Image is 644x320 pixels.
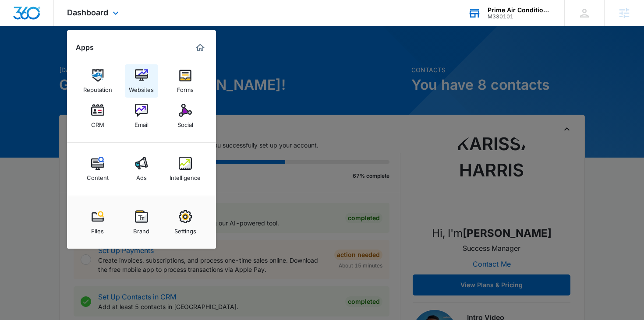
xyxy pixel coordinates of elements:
[125,99,158,133] a: Email
[83,82,112,93] div: Reputation
[177,82,194,93] div: Forms
[133,223,149,235] div: Brand
[81,152,114,186] a: Content
[134,117,149,128] div: Email
[91,223,104,235] div: Files
[177,117,193,128] div: Social
[169,99,202,133] a: Social
[81,64,114,98] a: Reputation
[91,117,104,128] div: CRM
[125,64,158,98] a: Websites
[170,170,201,181] div: Intelligence
[76,43,94,52] h2: Apps
[87,170,109,181] div: Content
[169,64,202,98] a: Forms
[169,152,202,186] a: Intelligence
[125,206,158,239] a: Brand
[81,99,114,133] a: CRM
[174,223,196,235] div: Settings
[136,170,147,181] div: Ads
[193,41,207,55] a: Marketing 360® Dashboard
[67,8,108,17] span: Dashboard
[81,206,114,239] a: Files
[125,152,158,186] a: Ads
[488,14,552,20] div: account id
[129,82,154,93] div: Websites
[488,7,552,14] div: account name
[169,206,202,239] a: Settings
